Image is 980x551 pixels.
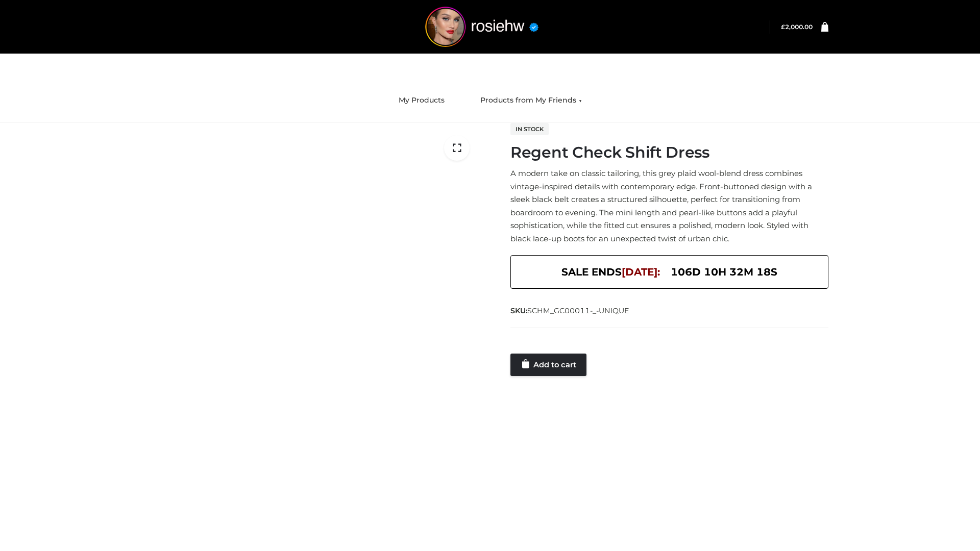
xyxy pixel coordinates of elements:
[473,89,590,112] a: Products from My Friends
[671,263,777,281] span: 106d 10h 32m 18s
[405,7,558,47] img: rosiehw
[781,23,813,31] a: £2,000.00
[781,23,785,31] span: £
[781,23,813,31] bdi: 2,000.00
[527,306,629,315] span: SCHM_GC00011-_-UNIQUE
[510,354,586,376] a: Add to cart
[622,266,660,278] span: [DATE]:
[510,143,828,162] h1: Regent Check Shift Dress
[391,89,452,112] a: My Products
[510,167,828,245] p: A modern take on classic tailoring, this grey plaid wool-blend dress combines vintage-inspired de...
[510,305,630,317] span: SKU:
[510,255,828,289] div: SALE ENDS
[510,123,549,135] span: In stock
